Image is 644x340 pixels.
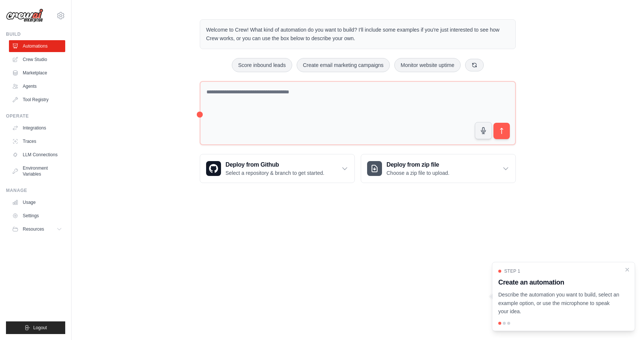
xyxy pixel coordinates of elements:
[9,67,65,79] a: Marketplace
[394,58,461,72] button: Monitor website uptime
[6,321,65,334] button: Logout
[225,169,324,177] p: Select a repository & branch to get started.
[9,149,65,161] a: LLM Connections
[386,160,449,169] h3: Deploy from zip file
[9,162,65,180] a: Environment Variables
[206,26,509,43] p: Welcome to Crew! What kind of automation do you want to build? I'll include some examples if you'...
[6,113,65,119] div: Operate
[297,58,390,72] button: Create email marketing campaigns
[232,58,292,72] button: Score inbound leads
[386,169,449,177] p: Choose a zip file to upload.
[9,210,65,222] a: Settings
[624,267,630,273] button: Close walkthrough
[225,160,324,169] h3: Deploy from Github
[504,268,520,274] span: Step 1
[9,135,65,147] a: Traces
[33,325,47,331] span: Logout
[6,9,43,23] img: Logo
[9,223,65,235] button: Resources
[9,54,65,65] a: Crew Studio
[6,187,65,193] div: Manage
[9,122,65,134] a: Integrations
[9,196,65,208] a: Usage
[9,40,65,52] a: Automations
[9,80,65,92] a: Agents
[23,226,44,232] span: Resources
[498,291,620,316] p: Describe the automation you want to build, select an example option, or use the microphone to spe...
[607,304,644,340] iframe: Chat Widget
[6,31,65,37] div: Build
[498,277,620,288] h3: Create an automation
[9,94,65,106] a: Tool Registry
